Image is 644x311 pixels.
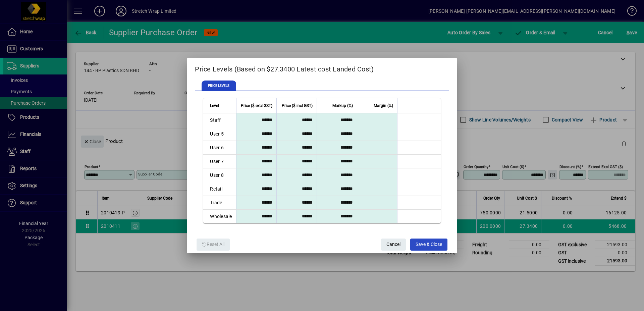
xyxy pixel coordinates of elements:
[410,239,447,251] button: Save & Close
[332,102,353,109] span: Markup (%)
[381,239,406,251] button: Cancel
[282,102,313,109] span: Price ($ incl GST)
[187,58,457,77] h2: Price Levels (Based on $27.3400 Latest cost Landed Cost)
[202,81,236,91] span: PRICE LEVELS
[374,102,393,109] span: Margin (%)
[203,168,236,182] td: User 8
[210,102,219,109] span: Level
[203,196,236,210] td: Trade
[203,210,236,223] td: Wholesale
[203,155,236,168] td: User 7
[203,141,236,155] td: User 6
[203,127,236,141] td: User 5
[203,182,236,196] td: Retail
[416,239,442,250] span: Save & Close
[203,113,236,127] td: Staff
[241,102,272,109] span: Price ($ excl GST)
[386,239,400,250] span: Cancel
